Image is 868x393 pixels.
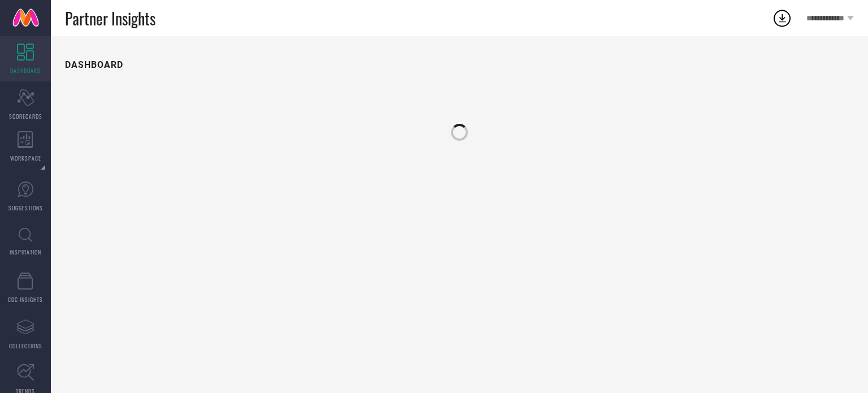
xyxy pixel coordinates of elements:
[10,154,41,162] span: WORKSPACE
[65,59,123,70] h1: DASHBOARD
[10,248,41,256] span: INSPIRATION
[9,342,42,350] span: COLLECTIONS
[10,66,41,75] span: DASHBOARD
[8,295,43,304] span: CDC INSIGHTS
[772,8,792,28] div: Open download list
[8,204,43,212] span: SUGGESTIONS
[65,7,155,30] span: Partner Insights
[9,112,42,120] span: SCORECARDS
